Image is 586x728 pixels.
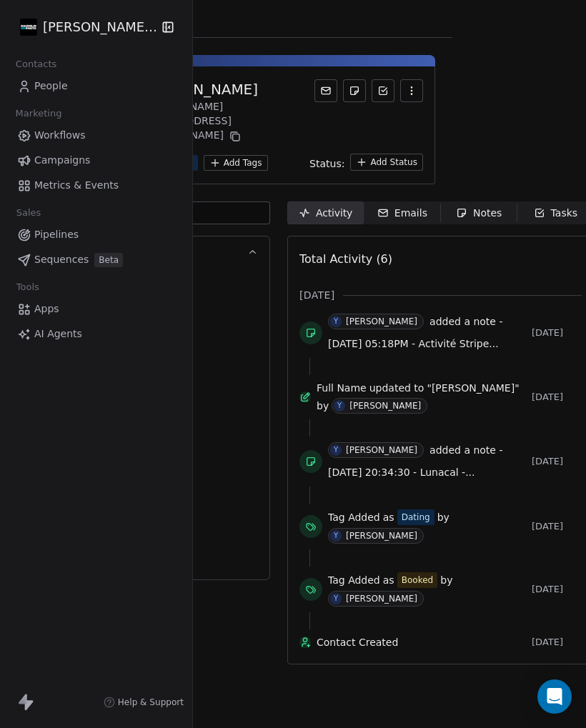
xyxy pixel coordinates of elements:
[334,316,338,327] div: Y
[34,227,79,242] span: Pipelines
[346,316,417,326] div: [PERSON_NAME]
[94,253,123,267] span: Beta
[118,697,184,708] span: Help & Support
[437,510,450,524] span: by
[34,252,89,267] span: Sequences
[429,314,502,329] span: added a note -
[532,637,582,648] span: [DATE]
[328,467,475,478] span: [DATE] 20:34:30 - Lunacal -...
[350,154,423,171] button: Add Status
[346,531,417,541] div: [PERSON_NAME]
[328,464,475,481] a: [DATE] 20:34:30 - Lunacal -...
[9,54,63,75] span: Contacts
[43,18,159,36] span: [PERSON_NAME] Photo
[11,297,181,321] a: Apps
[532,584,582,595] span: [DATE]
[328,573,380,587] span: Tag Added
[299,288,334,302] span: [DATE]
[34,178,119,193] span: Metrics & Events
[402,511,430,524] div: Dating
[349,401,421,411] div: [PERSON_NAME]
[11,149,181,172] a: Campaigns
[334,530,338,542] div: Y
[532,521,582,532] span: [DATE]
[537,679,572,714] div: Open Intercom Messenger
[328,510,380,524] span: Tag Added
[328,338,499,349] span: [DATE] 05:18PM - Activité Stripe...
[383,510,394,524] span: as
[334,444,338,456] div: Y
[309,156,344,171] span: Status:
[204,155,268,171] button: Add Tags
[337,400,342,412] div: Y
[104,697,184,708] a: Help & Support
[532,327,582,339] span: [DATE]
[20,19,37,36] img: Daudelin%20Photo%20Logo%20White%202025%20Square.png
[299,252,392,266] span: Total Activity (6)
[34,79,68,94] span: People
[11,74,181,98] a: People
[317,399,329,413] span: by
[11,322,181,346] a: AI Agents
[334,593,338,604] div: Y
[534,206,578,221] div: Tasks
[402,574,434,587] div: Booked
[456,206,502,221] div: Notes
[11,248,181,271] a: SequencesBeta
[17,15,152,39] button: [PERSON_NAME] Photo
[532,456,582,467] span: [DATE]
[369,381,424,395] span: updated to
[377,206,427,221] div: Emails
[34,326,82,341] span: AI Agents
[317,635,526,649] span: Contact Created
[328,335,499,352] a: [DATE] 05:18PM - Activité Stripe...
[140,99,314,145] div: [PERSON_NAME][EMAIL_ADDRESS][DOMAIN_NAME]
[346,445,417,455] div: [PERSON_NAME]
[317,381,367,395] span: Full Name
[9,103,68,124] span: Marketing
[34,128,86,143] span: Workflows
[11,124,181,147] a: Workflows
[532,392,582,403] span: [DATE]
[11,174,181,197] a: Metrics & Events
[11,223,181,246] a: Pipelines
[346,594,417,604] div: [PERSON_NAME]
[34,301,59,316] span: Apps
[429,443,502,457] span: added a note -
[427,381,519,395] span: "[PERSON_NAME]"
[34,153,90,168] span: Campaigns
[440,573,452,587] span: by
[140,79,314,99] div: [PERSON_NAME]
[383,573,394,587] span: as
[10,202,47,224] span: Sales
[10,276,45,298] span: Tools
